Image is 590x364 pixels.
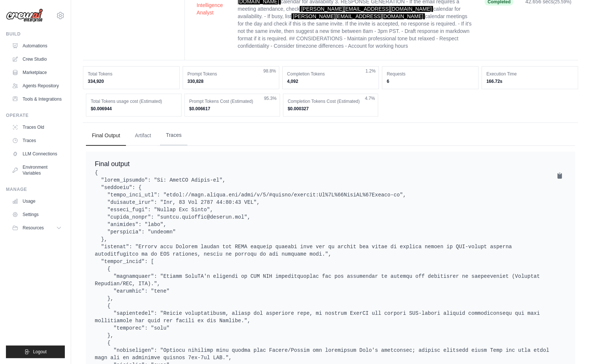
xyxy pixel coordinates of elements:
dd: 6 [387,78,474,84]
dd: 166.72s [486,78,573,84]
div: Manage [6,186,65,192]
div: Build [6,31,65,37]
a: Agents Repository [9,80,65,92]
span: Logout [33,349,47,355]
dd: $0.000327 [288,106,374,112]
a: Automations [9,40,65,52]
span: 98.8% [263,68,276,74]
a: Crew Studio [9,53,65,65]
button: Logout [6,346,65,358]
dt: Completion Tokens [287,71,374,77]
span: [PERSON_NAME][EMAIL_ADDRESS][DOMAIN_NAME] [291,13,425,19]
a: Traces [9,135,65,146]
div: Operate [6,112,65,118]
dt: Prompt Tokens Cost (Estimated) [189,98,275,104]
button: Artifact [129,126,157,146]
dt: Completion Tokens Cost (Estimated) [288,98,374,104]
button: Final Output [86,126,126,146]
span: 4.7% [365,95,375,101]
a: Usage [9,195,65,207]
a: Marketplace [9,67,65,78]
span: Final output [95,160,130,168]
span: [PERSON_NAME][EMAIL_ADDRESS][DOMAIN_NAME] [300,6,433,12]
dt: Prompt Tokens [187,71,274,77]
a: Settings [9,209,65,220]
dt: Total Tokens usage cost (Estimated) [91,98,177,104]
dd: 4,092 [287,78,374,84]
span: Resources [23,225,44,231]
dt: Total Tokens [88,71,175,77]
span: 1.2% [366,68,376,74]
dd: $0.006617 [189,106,275,112]
span: 95.3% [264,95,277,101]
dt: Requests [387,71,474,77]
iframe: Chat Widget [553,328,590,364]
a: LLM Connections [9,148,65,160]
button: Traces [160,125,187,145]
a: Tools & Integrations [9,93,65,105]
button: Resources [9,222,65,234]
a: Environment Variables [9,161,65,179]
a: Traces Old [9,121,65,133]
dt: Execution Time [486,71,573,77]
dd: 330,828 [187,78,274,84]
dd: 334,920 [88,78,175,84]
dd: $0.006944 [91,106,177,112]
img: Logo [6,9,43,23]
